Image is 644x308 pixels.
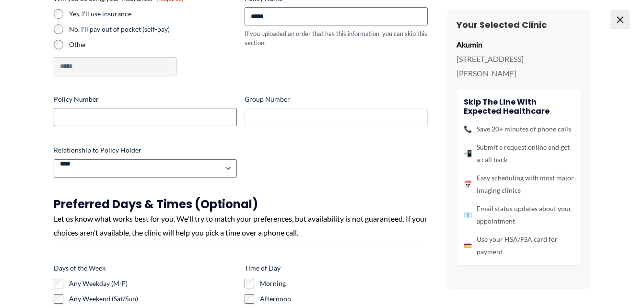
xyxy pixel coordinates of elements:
span: 📲 [464,147,472,160]
p: Akumin [457,37,581,52]
li: Submit a request online and get a call back [464,141,574,166]
label: Any Weekend (Sat/Sun) [69,294,237,304]
label: Yes, I'll use insurance [69,9,237,19]
p: [STREET_ADDRESS][PERSON_NAME] [457,52,581,80]
div: If you uploaded an order that has this information, you can skip this section. [245,29,428,47]
h3: Your Selected Clinic [457,19,581,30]
label: Relationship to Policy Holder [54,145,237,155]
span: × [610,10,630,29]
span: 📧 [464,209,472,221]
h3: Preferred Days & Times (Optional) [54,197,428,212]
span: 📅 [464,178,472,190]
label: Afternoon [260,294,428,304]
span: 📞 [464,123,472,135]
li: Easy scheduling with most major imaging clinics [464,172,574,197]
div: Let us know what works best for you. We'll try to match your preferences, but availability is not... [54,212,428,240]
span: 💳 [464,239,472,252]
label: No, I'll pay out of pocket (self-pay) [69,24,237,34]
label: Other [69,40,237,49]
label: Policy Number [54,95,237,104]
legend: Days of the Week [54,263,105,273]
li: Use your HSA/FSA card for payment [464,233,574,258]
label: Morning [260,279,428,288]
label: Group Number [245,95,428,104]
li: Save 20+ minutes of phone calls [464,123,574,135]
li: Email status updates about your appointment [464,202,574,227]
input: Other Choice, please specify [54,57,176,75]
label: Any Weekday (M-F) [69,279,237,288]
h4: Skip the line with Expected Healthcare [464,97,574,116]
legend: Time of Day [245,263,281,273]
